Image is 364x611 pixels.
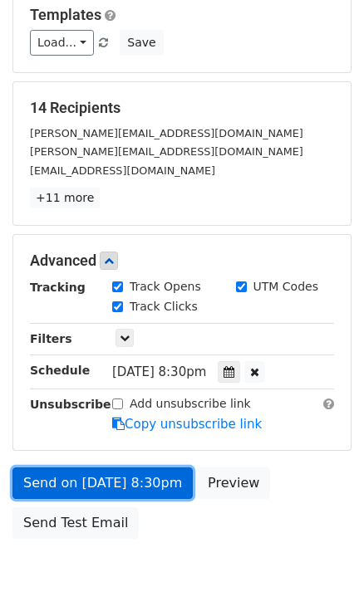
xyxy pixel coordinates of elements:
a: Copy unsubscribe link [112,417,262,432]
a: Send on [DATE] 8:30pm [12,467,193,499]
strong: Unsubscribe [30,398,111,411]
iframe: Chat Widget [281,531,364,611]
strong: Tracking [30,281,86,294]
a: Send Test Email [12,507,139,539]
h5: Advanced [30,252,334,270]
span: [DATE] 8:30pm [112,364,206,379]
label: Add unsubscribe link [130,395,251,413]
a: Templates [30,6,101,23]
small: [PERSON_NAME][EMAIL_ADDRESS][DOMAIN_NAME] [30,145,303,158]
label: UTM Codes [253,278,318,296]
strong: Schedule [30,364,90,377]
label: Track Opens [130,278,201,296]
div: 聊天小组件 [281,531,364,611]
small: [EMAIL_ADDRESS][DOMAIN_NAME] [30,164,215,177]
a: +11 more [30,188,100,208]
strong: Filters [30,332,72,345]
a: Load... [30,30,94,56]
button: Save [120,30,163,56]
label: Track Clicks [130,298,198,315]
a: Preview [197,467,270,499]
small: [PERSON_NAME][EMAIL_ADDRESS][DOMAIN_NAME] [30,127,303,139]
h5: 14 Recipients [30,99,334,117]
